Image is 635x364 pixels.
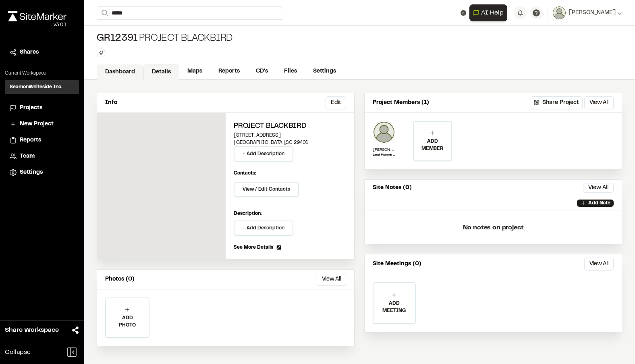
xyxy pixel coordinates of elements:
span: Reports [20,136,41,145]
div: Project Blackbird [97,32,233,45]
a: CD's [248,64,276,79]
p: Current Workspace [5,70,79,77]
a: Dashboard [97,64,143,80]
h3: SeamonWhiteside Inc. [10,83,62,91]
button: Edit Tags [97,48,106,57]
p: Contacts: [234,170,256,177]
button: Edit [326,96,346,109]
p: ADD MEMBER [414,138,451,152]
button: + Add Description [234,146,293,162]
img: rebrand.png [8,11,66,21]
button: View All [584,258,614,270]
a: Details [143,64,179,80]
span: Collapse [5,347,31,357]
p: [STREET_ADDRESS] [234,132,346,139]
button: + Add Description [234,220,293,236]
span: Shares [20,48,39,57]
button: View All [584,96,614,109]
img: Alex Cabe [373,121,395,144]
p: Photos (0) [105,275,135,284]
button: View / Edit Contacts [234,182,299,197]
button: [PERSON_NAME] [553,6,622,19]
a: Reports [10,136,74,145]
p: Site Notes (0) [373,183,412,192]
p: Project Members (1) [373,98,429,107]
a: Maps [179,64,210,79]
span: Projects [20,104,42,112]
img: User [553,6,566,19]
p: Site Meetings (0) [373,260,421,268]
button: Share Project [531,96,583,109]
p: [PERSON_NAME] [373,147,395,153]
a: Files [276,64,305,79]
button: Clear text [461,10,466,16]
button: View All [317,273,346,286]
p: Info [105,98,117,107]
a: Reports [210,64,248,79]
span: Settings [20,168,43,177]
a: Projects [10,104,74,112]
span: Team [20,152,35,161]
p: Add Note [588,200,610,207]
span: [PERSON_NAME] [569,8,616,17]
a: Team [10,152,74,161]
span: New Project [20,120,54,129]
p: ADD MEETING [374,300,415,314]
p: No notes on project [371,215,615,241]
p: [GEOGRAPHIC_DATA] , SC 29401 [234,139,346,146]
button: Open AI Assistant [469,4,507,21]
a: Shares [10,48,74,57]
div: Open AI Assistant [469,4,510,21]
a: Settings [10,168,74,177]
button: View All [583,183,614,193]
button: Search [97,6,111,20]
a: Settings [305,64,344,79]
span: Share Workspace [5,325,59,335]
div: Oh geez...please don't... [8,21,66,29]
h2: Project Blackbird [234,121,346,132]
p: Land Planner II [373,153,395,158]
p: ADD PHOTO [106,314,149,329]
span: See More Details [234,244,273,251]
a: New Project [10,120,74,129]
span: GR12391 [97,32,137,45]
p: Description: [234,210,346,217]
span: AI Help [481,8,504,18]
